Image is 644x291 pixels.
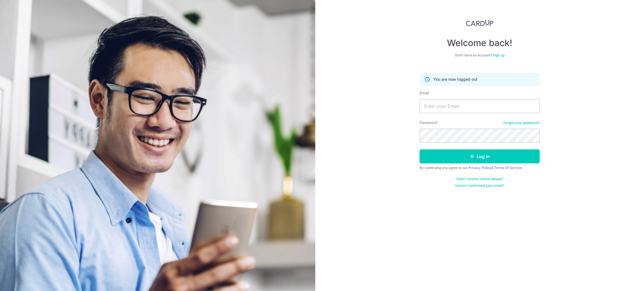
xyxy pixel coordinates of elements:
[466,20,493,26] img: CardUp Logo
[420,149,540,163] button: Log in
[493,53,505,57] a: Sign up
[468,166,491,170] a: Privacy Policy
[420,37,540,49] h4: Welcome back!
[420,166,540,170] div: By continuing you agree to our &
[503,121,540,125] a: Forgot your password?
[455,183,504,188] a: Haven't confirmed your email?
[420,90,429,96] label: Email
[420,120,437,125] label: Password
[494,166,522,170] a: Terms Of Service
[420,53,540,58] div: Don’t have an account?
[433,77,477,82] p: You are now logged out
[456,177,503,181] a: Didn't receive unlock details?
[420,99,540,113] input: Enter your Email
